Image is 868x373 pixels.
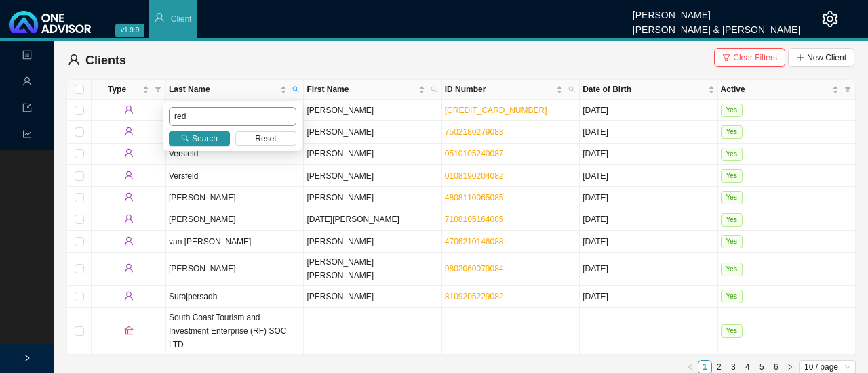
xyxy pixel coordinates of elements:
[796,53,804,62] span: plus
[687,364,694,370] span: left
[22,71,32,95] span: user
[304,286,441,307] td: [PERSON_NAME]
[721,324,743,338] span: Yes
[124,291,134,301] span: user
[152,80,164,99] span: filter
[166,144,304,165] td: Versfeld
[166,100,304,121] td: Versfeld
[721,83,829,96] span: Active
[166,253,304,286] td: [PERSON_NAME]
[307,83,415,96] span: First Name
[721,263,743,276] span: Yes
[304,144,441,165] td: [PERSON_NAME]
[171,14,192,24] span: Client
[235,131,296,146] button: Reset
[124,127,134,136] span: user
[787,364,793,370] span: right
[445,171,504,181] a: 0108190204082
[445,215,504,224] a: 7108105164085
[92,80,166,100] th: Type
[23,354,31,362] span: right
[166,308,304,355] td: South Coast Tourism and Investment Enterprise (RF) SOC LTD
[633,3,800,18] div: [PERSON_NAME]
[580,165,717,187] td: [DATE]
[304,165,441,187] td: [PERSON_NAME]
[304,100,441,121] td: [PERSON_NAME]
[721,191,743,204] span: Yes
[124,148,134,158] span: user
[822,11,838,27] span: setting
[721,290,743,303] span: Yes
[124,263,134,273] span: user
[290,80,302,99] span: search
[445,237,504,246] a: 4706210146088
[169,131,230,146] button: Search
[721,213,743,227] span: Yes
[714,48,785,67] button: Clear Filters
[169,107,296,126] input: Search Last Name
[718,80,856,100] th: Active
[633,18,800,33] div: [PERSON_NAME] & [PERSON_NAME]
[445,264,504,273] a: 9802060079084
[445,106,547,115] a: [CREDIT_CARD_NUMBER]
[580,100,717,121] td: [DATE]
[445,292,504,301] a: 8109205229082
[445,127,504,137] a: 7502180279083
[124,105,134,114] span: user
[255,132,276,146] span: Reset
[431,86,437,93] span: search
[115,24,144,37] span: v1.9.9
[580,121,717,143] td: [DATE]
[304,253,441,286] td: [PERSON_NAME] [PERSON_NAME]
[566,80,578,99] span: search
[445,193,504,202] a: 4808110065085
[22,45,32,68] span: profile
[580,209,717,231] td: [DATE]
[807,51,846,64] span: New Client
[445,149,504,158] a: 0510105240087
[292,86,299,93] span: search
[304,231,441,253] td: [PERSON_NAME]
[68,53,80,66] span: user
[304,209,441,231] td: [DATE][PERSON_NAME]
[844,86,851,93] span: filter
[124,214,134,223] span: user
[166,231,304,253] td: van [PERSON_NAME]
[124,326,134,335] span: bank
[181,134,189,142] span: search
[9,11,91,33] img: 2df55531c6924b55f21c4cf5d4484680-logo-light.svg
[166,286,304,307] td: Surajpersadh
[733,51,777,64] span: Clear Filters
[94,83,140,96] span: Type
[22,124,32,148] span: line-chart
[166,165,304,187] td: Versfeld
[580,187,717,209] td: [DATE]
[721,235,743,248] span: Yes
[442,80,580,100] th: ID Number
[85,53,126,67] span: Clients
[154,12,165,23] span: user
[166,80,304,100] th: Last Name
[721,104,743,117] span: Yes
[721,148,743,161] span: Yes
[166,209,304,231] td: [PERSON_NAME]
[721,169,743,183] span: Yes
[155,86,161,93] span: filter
[304,121,441,143] td: [PERSON_NAME]
[428,80,440,99] span: search
[580,253,717,286] td: [DATE]
[580,80,717,100] th: Date of Birth
[568,86,575,93] span: search
[124,192,134,202] span: user
[842,80,854,99] span: filter
[124,236,134,246] span: user
[304,80,441,100] th: First Name
[304,187,441,209] td: [PERSON_NAME]
[580,286,717,307] td: [DATE]
[192,132,218,146] span: Search
[580,144,717,165] td: [DATE]
[721,125,743,139] span: Yes
[788,48,854,67] button: New Client
[22,97,32,121] span: import
[722,53,730,62] span: filter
